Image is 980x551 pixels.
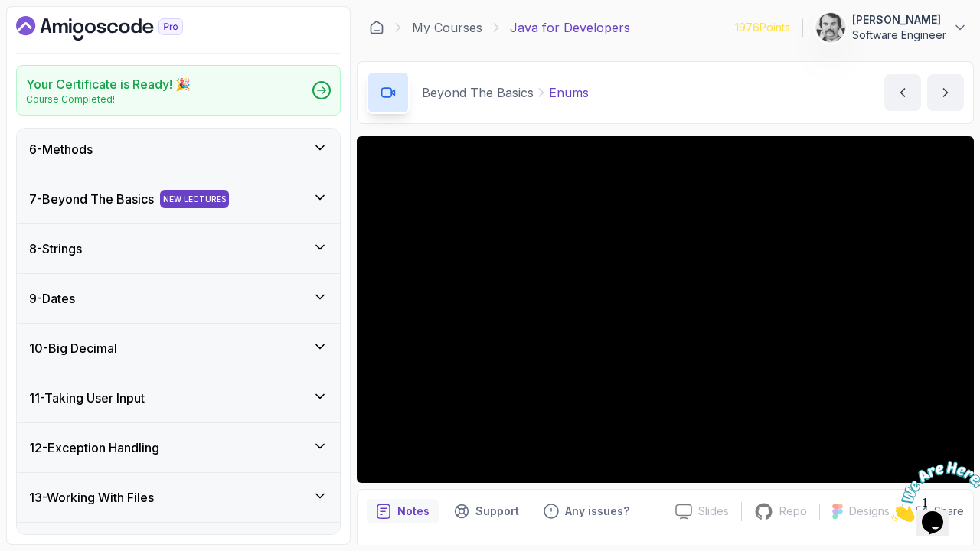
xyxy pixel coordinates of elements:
[29,389,145,407] h3: 11 - Taking User Input
[29,190,154,208] h3: 7 - Beyond The Basics
[816,13,845,42] img: user profile image
[849,504,890,519] p: Designs
[397,504,430,519] p: Notes
[422,83,534,102] p: Beyond The Basics
[357,136,974,483] iframe: 8 - Enums
[735,20,790,35] p: 1976 Points
[884,74,921,111] button: previous content
[6,6,101,67] img: Chat attention grabber
[16,16,218,41] a: Dashboard
[6,6,12,19] span: 1
[17,324,340,373] button: 10-Big Decimal
[29,439,159,457] h3: 12 - Exception Handling
[445,499,528,523] button: Support button
[26,93,191,106] p: Course Completed!
[29,140,93,158] h3: 6 - Methods
[17,174,340,223] button: 7-Beyond The BasicsNEW LECTURES
[17,473,340,522] button: 13-Working With Files
[160,190,229,208] span: NEW LECTURES
[29,488,154,507] h3: 13 - Working With Files
[17,224,340,273] button: 8-Strings
[779,504,807,519] p: Repo
[698,504,729,519] p: Slides
[17,423,340,472] button: 12-Exception Handling
[29,339,117,357] h3: 10 - Big Decimal
[549,83,589,102] p: Enums
[29,289,75,308] h3: 9 - Dates
[369,20,384,35] a: Dashboard
[29,240,82,258] h3: 8 - Strings
[510,18,630,37] p: Java for Developers
[852,28,946,43] p: Software Engineer
[17,373,340,422] button: 11-Taking User Input
[412,18,482,37] a: My Courses
[17,274,340,323] button: 9-Dates
[534,499,639,523] button: Feedback button
[17,125,340,174] button: 6-Methods
[885,455,980,528] iframe: chat widget
[26,75,191,93] h2: Your Certificate is Ready! 🎉
[927,74,964,111] button: next content
[367,499,439,523] button: notes button
[16,65,341,116] a: Your Certificate is Ready! 🎉Course Completed!
[815,12,968,43] button: user profile image[PERSON_NAME]Software Engineer
[852,12,946,28] p: [PERSON_NAME]
[475,504,519,519] p: Support
[565,504,629,519] p: Any issues?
